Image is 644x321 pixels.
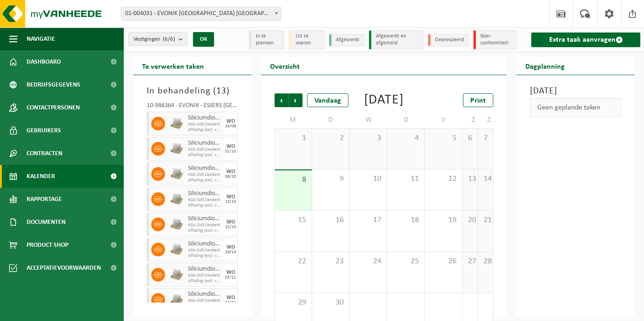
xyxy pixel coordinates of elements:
[147,103,238,112] div: 10-986364 - EVONIK - ESSERS [GEOGRAPHIC_DATA] - [GEOGRAPHIC_DATA]
[387,112,425,128] td: D
[429,174,457,184] span: 12
[27,73,80,96] span: Bedrijfsgegevens
[467,174,473,184] span: 13
[188,197,222,203] span: KGA Colli Zeodent
[27,119,61,142] span: Gebruikers
[27,234,68,256] span: Product Shop
[483,133,488,143] span: 7
[128,32,187,46] button: Vestigingen(6/6)
[188,215,222,223] span: Siliciumdioxide
[226,295,235,300] div: WO
[225,275,236,280] div: 05/11
[170,268,183,282] img: LP-PA-00000-WDN-11
[188,127,222,133] span: Afhaling (excl. voorrijkost)
[275,112,312,128] td: M
[478,112,493,128] td: Z
[280,256,307,267] span: 22
[27,165,55,188] span: Kalender
[483,215,488,225] span: 21
[226,219,235,225] div: WO
[317,133,345,143] span: 2
[261,57,309,75] h2: Overzicht
[225,225,236,229] div: 22/10
[364,93,404,107] div: [DATE]
[188,273,222,278] span: KGA Colli Zeodent
[317,174,345,184] span: 9
[226,245,235,250] div: WO
[467,215,473,225] span: 20
[188,140,222,147] span: Siliciumdioxide
[188,114,222,122] span: Siliciumdioxide
[225,200,236,204] div: 15/10
[216,87,226,96] span: 13
[170,117,183,131] img: LP-PA-00000-WDN-11
[369,30,424,49] li: Afgewerkt en afgemeld
[317,298,345,308] span: 30
[354,133,382,143] span: 3
[225,250,236,255] div: 29/10
[392,215,420,225] span: 18
[170,167,183,181] img: LP-PA-00000-WDN-11
[226,144,235,149] div: WO
[280,298,307,308] span: 29
[530,84,621,98] h3: [DATE]
[428,34,469,46] li: Geannuleerd
[163,36,175,42] count: (6/6)
[516,57,574,75] h2: Dagplanning
[483,256,488,267] span: 28
[188,152,222,158] span: Afhaling (excl. voorrijkost)
[462,112,478,128] td: Z
[307,93,348,107] div: Vandaag
[429,215,457,225] span: 19
[392,133,420,143] span: 4
[275,93,288,107] span: Vorige
[188,266,222,273] span: Siliciumdioxide
[225,124,236,129] div: 24/09
[280,215,307,225] span: 15
[27,50,61,73] span: Dashboard
[425,112,462,128] td: V
[188,165,222,172] span: Siliciumdioxide
[249,30,284,49] li: In te plannen
[226,194,235,200] div: WO
[467,133,473,143] span: 6
[354,174,382,184] span: 10
[280,133,307,143] span: 1
[429,256,457,267] span: 26
[121,7,281,20] span: 01-004031 - EVONIK ANTWERPEN NV - ANTWERPEN
[350,112,387,128] td: W
[225,174,236,179] div: 08/10
[188,172,222,178] span: KGA Colli Zeodent
[188,228,222,234] span: Afhaling (excl. voorrijkost)
[188,122,222,127] span: KGA Colli Zeodent
[188,248,222,253] span: KGA Colli Zeodent
[329,34,364,46] li: Afgewerkt
[226,270,235,275] div: WO
[27,142,62,165] span: Contracten
[531,33,640,47] a: Extra taak aanvragen
[170,142,183,156] img: LP-PA-00000-WDN-11
[473,30,517,49] li: Non-conformiteit
[354,215,382,225] span: 17
[133,33,175,46] span: Vestigingen
[27,27,55,50] span: Navigatie
[188,190,222,197] span: Siliciumdioxide
[27,188,62,211] span: Rapportage
[226,169,235,174] div: WO
[530,98,621,117] div: Geen geplande taken
[289,93,303,107] span: Volgende
[483,174,488,184] span: 14
[147,84,238,98] h3: In behandeling ( )
[317,215,345,225] span: 16
[280,175,307,185] span: 8
[463,93,493,107] a: Print
[467,256,473,267] span: 27
[188,253,222,259] span: Afhaling (excl. voorrijkost)
[121,7,281,21] span: 01-004031 - EVONIK ANTWERPEN NV - ANTWERPEN
[392,256,420,267] span: 25
[188,178,222,183] span: Afhaling (excl. voorrijkost)
[225,149,236,154] div: 01/10
[312,112,350,128] td: D
[429,133,457,143] span: 5
[170,192,183,206] img: LP-PA-00000-WDN-11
